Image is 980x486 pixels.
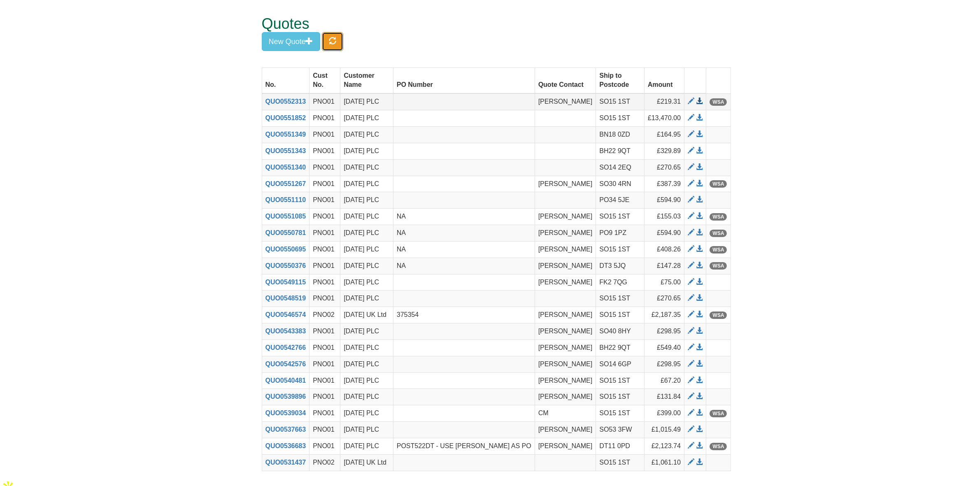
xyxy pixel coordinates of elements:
td: [DATE] PLC [340,209,393,225]
td: PNO01 [310,241,340,258]
td: PNO01 [310,258,340,274]
a: QUO0551349 [265,131,306,138]
td: £270.65 [644,291,684,307]
span: WSA [710,246,727,253]
a: QUO0551343 [265,147,306,154]
a: QUO0539034 [265,409,306,416]
td: PNO01 [310,438,340,455]
td: SO15 1ST [596,110,645,127]
td: £549.40 [644,340,684,356]
span: WSA [710,262,727,270]
td: PNO01 [310,176,340,192]
h1: Quotes [262,16,700,32]
a: QUO0549115 [265,279,306,286]
td: POST522DT - USE [PERSON_NAME] AS PO [393,438,535,455]
td: PNO01 [310,126,340,143]
td: SO15 1ST [596,291,645,307]
td: [DATE] PLC [340,126,393,143]
td: BN18 0ZD [596,126,645,143]
td: [DATE] PLC [340,405,393,422]
a: QUO0551085 [265,213,306,220]
td: £219.31 [644,93,684,110]
td: PNO01 [310,291,340,307]
td: £399.00 [644,405,684,422]
td: £147.28 [644,258,684,274]
td: [DATE] PLC [340,159,393,176]
td: BH22 9QT [596,143,645,159]
a: QUO0540481 [265,377,306,384]
td: [DATE] PLC [340,274,393,291]
td: [PERSON_NAME] [535,372,596,389]
td: £329.89 [644,143,684,159]
td: £298.95 [644,356,684,372]
td: [PERSON_NAME] [535,389,596,405]
span: WSA [710,180,727,188]
td: [PERSON_NAME] [535,241,596,258]
td: [DATE] UK Ltd [340,454,393,471]
td: £75.00 [644,274,684,291]
th: Quote Contact [535,67,596,93]
td: SO15 1ST [596,389,645,405]
td: [DATE] UK Ltd [340,307,393,323]
td: [PERSON_NAME] [535,274,596,291]
span: WSA [710,443,727,450]
td: [PERSON_NAME] [535,438,596,455]
td: PNO01 [310,340,340,356]
td: [DATE] PLC [340,372,393,389]
td: £298.95 [644,323,684,340]
a: QUO0546574 [265,311,306,318]
td: £1,061.10 [644,454,684,471]
a: QUO0531437 [265,459,306,466]
td: [PERSON_NAME] [535,323,596,340]
td: £270.65 [644,159,684,176]
td: BH22 9QT [596,340,645,356]
td: [DATE] PLC [340,176,393,192]
th: Ship to Postcode [596,67,645,93]
td: [DATE] PLC [340,438,393,455]
th: Cust No. [310,67,340,93]
td: SO15 1ST [596,209,645,225]
td: DT3 5JQ [596,258,645,274]
td: PNO01 [310,159,340,176]
td: £2,123.74 [644,438,684,455]
td: SO30 4RN [596,176,645,192]
a: QUO0550781 [265,229,306,236]
a: QUO0552313 [265,98,306,105]
td: PNO01 [310,93,340,110]
a: QUO0550695 [265,246,306,253]
button: New Quote [262,32,320,51]
td: [PERSON_NAME] [535,176,596,192]
a: QUO0539896 [265,393,306,400]
td: PNO01 [310,274,340,291]
td: PNO01 [310,422,340,438]
a: QUO0551340 [265,164,306,171]
td: SO14 6GP [596,356,645,372]
a: QUO0543383 [265,328,306,335]
td: [PERSON_NAME] [535,93,596,110]
td: £594.90 [644,192,684,209]
a: QUO0536683 [265,442,306,449]
th: PO Number [393,67,535,93]
td: £131.84 [644,389,684,405]
th: Customer Name [340,67,393,93]
td: [DATE] PLC [340,323,393,340]
td: PNO01 [310,323,340,340]
span: WSA [710,98,727,106]
td: PO34 5JE [596,192,645,209]
td: PNO01 [310,372,340,389]
td: £387.39 [644,176,684,192]
a: QUO0537663 [265,426,306,433]
td: [DATE] PLC [340,110,393,127]
td: [DATE] PLC [340,291,393,307]
td: £594.90 [644,225,684,242]
td: SO15 1ST [596,241,645,258]
td: FK2 7QG [596,274,645,291]
td: PNO02 [310,454,340,471]
td: [PERSON_NAME] [535,356,596,372]
td: £2,187.35 [644,307,684,323]
td: PNO01 [310,389,340,405]
td: [DATE] PLC [340,356,393,372]
td: [DATE] PLC [340,389,393,405]
span: WSA [710,410,727,417]
td: [PERSON_NAME] [535,225,596,242]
